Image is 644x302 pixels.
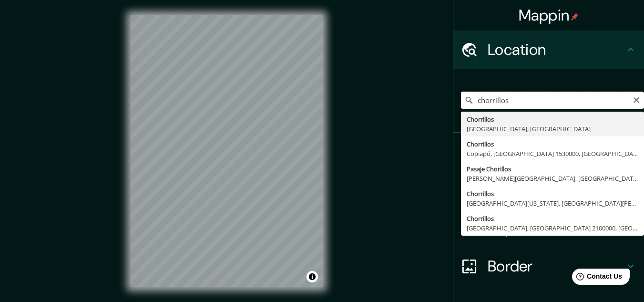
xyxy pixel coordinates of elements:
div: Pins [453,133,644,171]
div: Location [453,31,644,69]
h4: Layout [488,219,625,238]
div: Chorrillos [467,189,638,198]
div: [GEOGRAPHIC_DATA][US_STATE], [GEOGRAPHIC_DATA][PERSON_NAME] 8240000, [GEOGRAPHIC_DATA] [467,198,638,208]
div: Chorrillos [467,139,638,149]
div: Style [453,171,644,209]
h4: Border [488,257,625,276]
div: [GEOGRAPHIC_DATA], [GEOGRAPHIC_DATA] 2100000, [GEOGRAPHIC_DATA] [467,223,638,233]
div: [PERSON_NAME][GEOGRAPHIC_DATA], [GEOGRAPHIC_DATA][PERSON_NAME] 8150000, [GEOGRAPHIC_DATA] [467,174,638,183]
div: Layout [453,209,644,247]
h4: Mappin [519,6,579,25]
div: Copiapó, [GEOGRAPHIC_DATA] 1530000, [GEOGRAPHIC_DATA] [467,149,638,158]
div: Pasaje Chorillos [467,164,638,174]
div: Chorrillos [467,214,638,223]
iframe: Help widget launcher [559,265,634,292]
h4: Location [488,40,625,59]
div: Border [453,247,644,285]
img: pin-icon.png [571,13,579,21]
canvas: Map [131,15,323,287]
button: Clear [633,95,640,104]
div: [GEOGRAPHIC_DATA], [GEOGRAPHIC_DATA] [467,124,638,134]
input: Pick your city or area [461,92,644,109]
div: Chorrillos [467,115,638,124]
button: Toggle attribution [307,271,318,282]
